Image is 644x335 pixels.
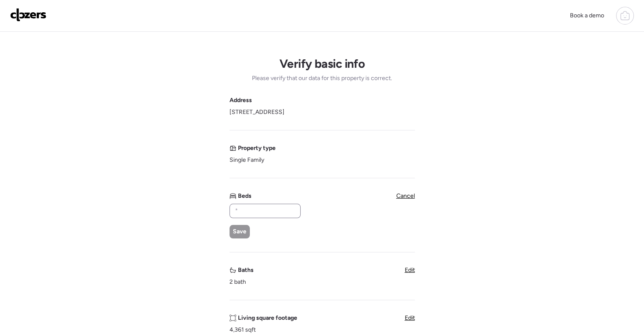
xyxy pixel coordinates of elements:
[229,108,285,116] span: [STREET_ADDRESS]
[229,156,264,164] span: Single Family
[233,227,246,236] span: Save
[238,266,254,274] span: Baths
[238,192,252,200] span: Beds
[10,8,47,22] img: Logo
[229,96,252,105] span: Address
[570,12,604,19] span: Book a demo
[252,74,392,83] span: Please verify that our data for this property is correct.
[238,314,297,322] span: Living square footage
[405,266,415,274] span: Edit
[396,192,415,199] span: Cancel
[238,144,276,152] span: Property type
[229,278,246,286] span: 2 bath
[405,314,415,321] span: Edit
[279,56,365,71] h1: Verify basic info
[229,326,256,334] span: 4,361 sqft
